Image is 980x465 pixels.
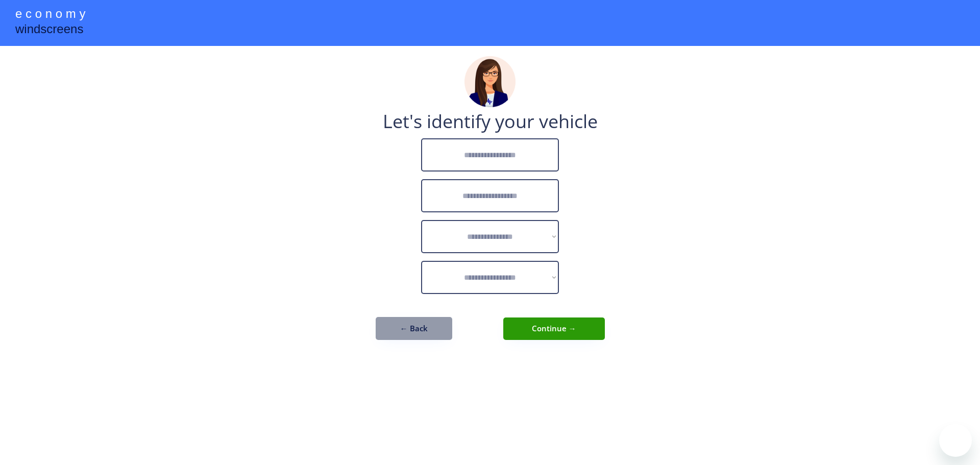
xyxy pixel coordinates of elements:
div: Let's identify your vehicle [383,112,598,131]
iframe: Button to launch messaging window [939,424,972,457]
img: madeline.png [464,56,516,107]
button: ← Back [376,317,452,340]
button: Continue → [503,317,605,340]
div: windscreens [15,20,83,40]
div: e c o n o m y [15,5,85,25]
